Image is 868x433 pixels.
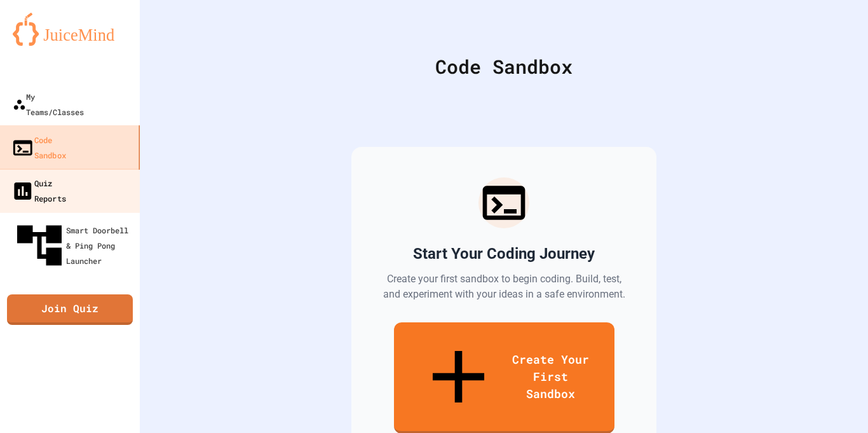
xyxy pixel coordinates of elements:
div: Smart Doorbell & Ping Pong Launcher [13,219,135,272]
a: Join Quiz [7,294,133,325]
p: Create your first sandbox to begin coding. Build, test, and experiment with your ideas in a safe ... [382,271,626,302]
div: Quiz Reports [11,175,66,206]
div: Code Sandbox [11,132,66,163]
img: logo-orange.svg [13,13,127,46]
h2: Start Your Coding Journey [413,244,595,264]
div: Code Sandbox [172,52,836,81]
div: My Teams/Classes [13,89,84,120]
